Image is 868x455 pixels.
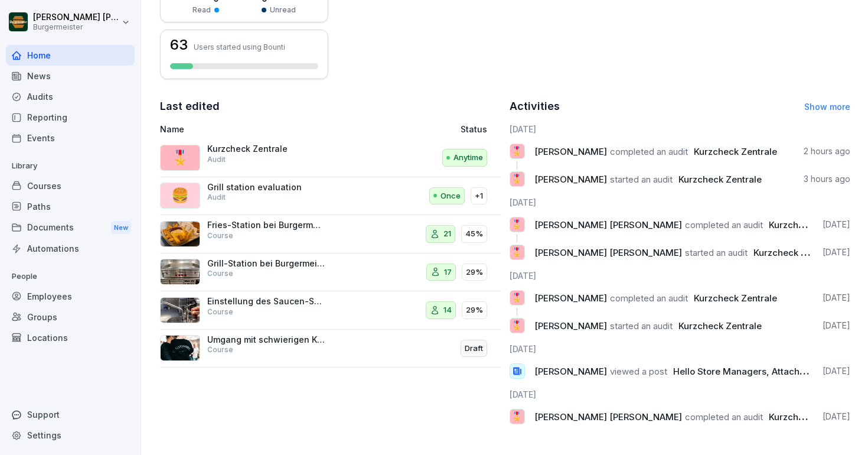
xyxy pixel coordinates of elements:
[694,292,777,304] span: Kurzcheck Zentrale
[534,219,682,230] span: [PERSON_NAME] [PERSON_NAME]
[6,157,135,175] p: Library
[694,146,777,157] span: Kurzcheck Zentrale
[6,286,135,307] a: Employees
[207,268,233,279] p: Course
[823,292,850,304] p: [DATE]
[160,177,501,216] a: 🍔Grill station evaluationAuditOnce+1
[804,173,850,185] p: 3 hours ago
[207,144,325,154] p: Kurzcheck Zentrale
[6,175,135,196] a: Courses
[440,190,461,202] p: Once
[160,291,501,330] a: Einstellung des Saucen-Spenders bei Burgermeister®Course1429%
[804,145,850,157] p: 2 hours ago
[160,253,501,292] a: Grill-Station bei Burgermeister®Course1729%
[685,411,763,422] span: completed an audit
[610,366,667,377] span: viewed a post
[610,146,688,157] span: completed an audit
[678,320,762,331] span: Kurzcheck Zentrale
[475,190,483,202] p: +1
[207,230,233,241] p: Course
[534,174,607,185] span: [PERSON_NAME]
[510,269,851,282] h6: [DATE]
[461,123,487,135] p: Status
[6,107,135,128] a: Reporting
[511,143,523,160] p: 🎖️
[6,217,135,239] a: DocumentsNew
[6,217,135,239] div: Documents
[207,258,325,269] p: Grill-Station bei Burgermeister®
[171,185,189,206] p: 🍔
[534,366,607,377] span: [PERSON_NAME]
[769,411,852,422] span: Kurzcheck Zentrale
[534,320,607,331] span: [PERSON_NAME]
[6,425,135,446] a: Settings
[678,174,762,185] span: Kurzcheck Zentrale
[207,182,325,193] p: Grill station evaluation
[6,128,135,148] a: Events
[453,152,483,164] p: Anytime
[534,411,682,422] span: [PERSON_NAME] [PERSON_NAME]
[160,139,501,177] a: 🎖️Kurzcheck ZentraleAuditAnytime
[170,38,188,52] h3: 63
[753,247,837,258] span: Kurzcheck Zentrale
[823,411,850,422] p: [DATE]
[160,98,501,115] h2: Last edited
[6,196,135,217] a: Paths
[534,247,682,258] span: [PERSON_NAME] [PERSON_NAME]
[160,221,200,247] img: iocl1dpi51biw7n1b1js4k54.png
[466,266,483,278] p: 29%
[685,219,763,230] span: completed an audit
[511,216,523,233] p: 🎖️
[444,266,452,278] p: 17
[160,335,200,361] img: cyw7euxthr01jl901fqmxt0x.png
[160,123,368,135] p: Name
[466,304,483,316] p: 29%
[6,307,135,327] a: Groups
[6,267,135,286] p: People
[804,102,850,112] a: Show more
[270,5,296,15] p: Unread
[160,297,200,323] img: x32dz0k9zd8ripspd966jmg8.png
[534,292,607,304] span: [PERSON_NAME]
[192,5,211,15] p: Read
[6,404,135,425] div: Support
[160,330,501,368] a: Umgang mit schwierigen Kunden bei Burgermeister®CourseDraft
[207,334,325,345] p: Umgang mit schwierigen Kunden bei Burgermeister®
[510,343,851,355] h6: [DATE]
[207,192,226,203] p: Audit
[171,147,189,168] p: 🎖️
[610,320,673,331] span: started an audit
[207,220,325,230] p: Fries-Station bei Burgermeister®
[510,388,851,401] h6: [DATE]
[194,43,285,51] p: Users started using Bounti
[207,344,233,355] p: Course
[511,244,523,261] p: 🎖️
[510,98,560,115] h2: Activities
[160,259,200,285] img: ef4vp5hzwwekud6oh6ceosv8.png
[207,296,325,307] p: Einstellung des Saucen-Spenders bei Burgermeister®
[160,215,501,253] a: Fries-Station bei Burgermeister®Course2145%
[685,247,748,258] span: started an audit
[769,219,852,230] span: Kurzcheck Zentrale
[534,146,607,157] span: [PERSON_NAME]
[465,343,483,355] p: Draft
[111,221,131,235] div: New
[823,365,850,377] p: [DATE]
[511,317,523,334] p: 🎖️
[510,123,851,135] h6: [DATE]
[610,292,688,304] span: completed an audit
[6,66,135,86] div: News
[6,238,135,259] a: Automations
[510,196,851,209] h6: [DATE]
[33,12,119,22] p: [PERSON_NAME] [PERSON_NAME] [PERSON_NAME]
[610,174,673,185] span: started an audit
[6,45,135,66] a: Home
[823,219,850,230] p: [DATE]
[207,154,226,165] p: Audit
